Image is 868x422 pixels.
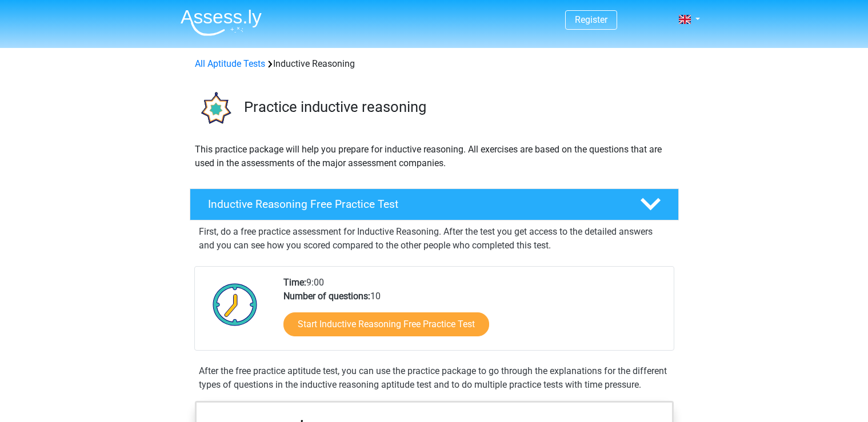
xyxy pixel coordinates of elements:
div: 9:00 10 [275,276,673,350]
img: inductive reasoning [190,85,239,133]
img: Assessly [181,9,262,36]
div: Inductive Reasoning [190,57,678,71]
b: Time: [283,277,306,288]
a: Register [575,14,607,25]
div: After the free practice aptitude test, you can use the practice package to go through the explana... [194,364,674,392]
a: Start Inductive Reasoning Free Practice Test [283,312,489,336]
img: Clock [206,276,264,333]
h3: Practice inductive reasoning [244,98,670,116]
a: All Aptitude Tests [195,58,265,69]
p: First, do a free practice assessment for Inductive Reasoning. After the test you get access to th... [199,225,670,252]
h4: Inductive Reasoning Free Practice Test [208,198,622,211]
p: This practice package will help you prepare for inductive reasoning. All exercises are based on t... [195,143,674,170]
b: Number of questions: [283,291,370,302]
a: Inductive Reasoning Free Practice Test [185,188,683,220]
